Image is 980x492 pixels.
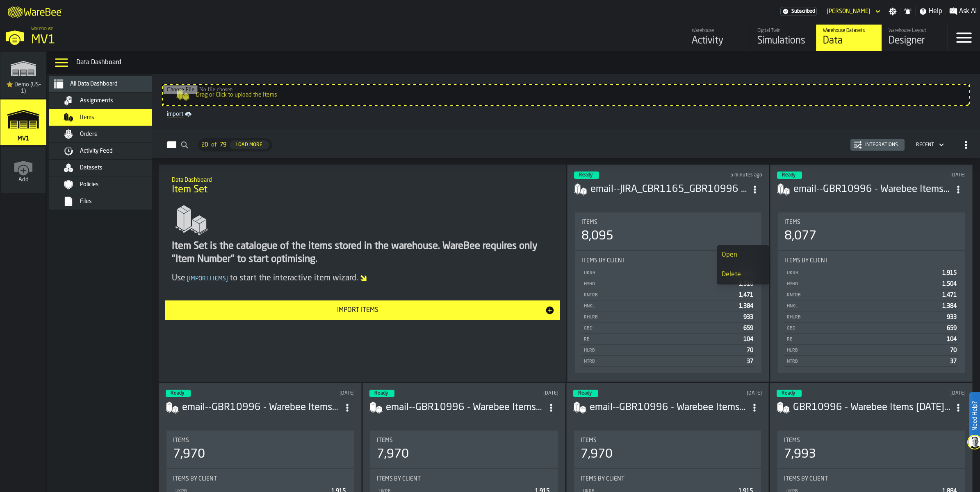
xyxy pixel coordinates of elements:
[70,81,118,87] span: All Data Dashboard
[782,391,795,396] span: Ready
[777,390,802,397] div: status-3 2
[164,109,969,119] a: link-to-/wh/i/3ccf57d1-1e0c-4a81-a3bb-c2011c5f0d50/import/items/
[757,34,809,47] div: Simulations
[784,267,958,278] div: StatList-item-UKRB
[583,348,744,353] div: HLRB
[166,390,191,397] div: status-3 2
[581,476,755,482] div: Title
[784,476,828,482] span: Items by client
[743,314,753,320] span: 933
[692,28,744,34] div: Warehouse
[377,437,393,444] span: Items
[777,431,965,468] div: stat-Items
[583,293,736,298] div: RNTRB
[152,129,980,158] h2: button-Items
[581,278,755,289] div: StatList-item-HYHO
[173,437,189,444] span: Items
[581,334,755,345] div: StatList-item-RB
[581,219,755,226] div: Title
[173,476,347,482] div: Title
[916,7,946,16] label: button-toggle-Help
[780,7,817,16] a: link-to-/wh/i/3ccf57d1-1e0c-4a81-a3bb-c2011c5f0d50/settings/billing
[784,437,958,444] div: Title
[950,359,957,364] span: 37
[970,393,979,439] label: Need Help?
[947,314,957,320] span: 933
[377,476,551,482] div: Title
[784,334,958,345] div: StatList-item-RB
[778,212,965,250] div: stat-Items
[777,211,966,375] section: card-ItemSetDashboardCard
[583,359,744,364] div: NTRB
[49,193,164,210] li: menu Files
[581,345,755,356] div: StatList-item-HLRB
[581,437,597,444] span: Items
[784,311,958,323] div: StatList-item-RHLRB
[374,391,388,396] span: Ready
[49,176,164,193] li: menu Policies
[786,326,944,331] div: GBD
[900,7,915,16] label: button-toggle-Notifications
[574,431,761,468] div: stat-Items
[791,9,815,14] span: Subscribed
[784,257,958,264] div: Title
[0,99,46,147] a: link-to-/wh/i/3ccf57d1-1e0c-4a81-a3bb-c2011c5f0d50/simulations
[717,245,769,284] ul: dropdown-menu
[793,183,951,196] div: email--GBR10996 - Warebee Items 02.10.2025.csv-2025-10-02
[784,300,958,311] div: StatList-item-HNKL
[50,54,73,71] label: button-toggle-Data Menu
[370,431,558,468] div: stat-Items
[784,278,958,289] div: StatList-item-HYHO
[793,401,951,414] div: GBR10996 - Warebee Items 28.08.2025.csv
[786,315,944,320] div: RHLRB
[575,251,762,373] div: stat-Items by client
[185,276,230,282] span: Import Items
[590,183,748,196] h3: email--JIRA_CBR1165_GBR10996 - Warebee Items_DRAFT.csv-2025-10-07
[49,143,164,160] li: menu Activity Feed
[784,229,816,244] div: 8,077
[862,142,901,148] div: Integrations
[567,165,770,382] div: ItemListCard-DashboardItemContainer
[226,276,228,282] span: ]
[31,26,53,32] span: Warehouse
[784,356,958,367] div: StatList-item-NTRB
[172,273,553,284] div: Use to start the interactive item wizard.
[581,437,755,444] div: Title
[947,336,957,342] span: 104
[16,135,31,142] span: MV1
[578,391,592,396] span: Ready
[377,437,551,444] div: Title
[786,359,947,364] div: NTRB
[18,176,29,183] span: Add
[220,142,226,148] span: 79
[583,326,741,331] div: GBD
[827,8,871,15] div: DropdownMenuValue-Jules McBlain
[80,114,94,121] span: Items
[80,181,99,188] span: Policies
[574,172,599,179] div: status-3 2
[717,245,769,265] li: dropdown-item
[747,359,753,364] span: 37
[786,348,947,353] div: HLRB
[882,25,947,51] a: link-to-/wh/i/3ccf57d1-1e0c-4a81-a3bb-c2011c5f0d50/designer
[889,34,941,47] div: Designer
[273,390,355,396] div: Updated: 02/10/2025, 09:19:10 Created: 02/10/2025, 09:18:00
[173,437,347,444] div: Title
[782,173,795,178] span: Ready
[692,34,744,47] div: Activity
[583,315,741,320] div: RHLRB
[173,447,205,462] div: 7,970
[739,303,753,309] span: 1,384
[163,85,969,105] input: Drag or Click to upload the Items
[166,431,354,468] div: stat-Items
[581,257,755,264] div: Title
[823,34,875,47] div: Data
[786,304,939,309] div: HNKL
[793,183,951,196] h3: email--GBR10996 - Warebee Items [DATE].csv-2025-10-02
[211,142,217,148] span: of
[942,270,957,276] span: 1,915
[784,476,958,482] div: Title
